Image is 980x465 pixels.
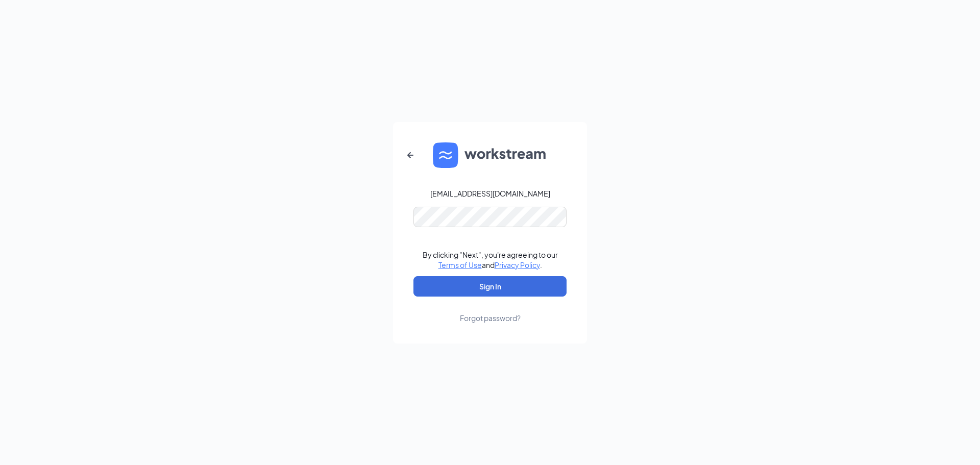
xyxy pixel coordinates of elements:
[398,143,423,167] button: ArrowLeftNew
[423,250,558,270] div: By clicking "Next", you're agreeing to our and .
[430,188,550,199] div: [EMAIL_ADDRESS][DOMAIN_NAME]
[460,313,521,323] div: Forgot password?
[495,260,540,270] a: Privacy Policy
[460,297,521,323] a: Forgot password?
[438,260,482,270] a: Terms of Use
[433,142,547,168] img: WS logo and Workstream text
[404,149,416,161] svg: ArrowLeftNew
[413,276,567,297] button: Sign In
